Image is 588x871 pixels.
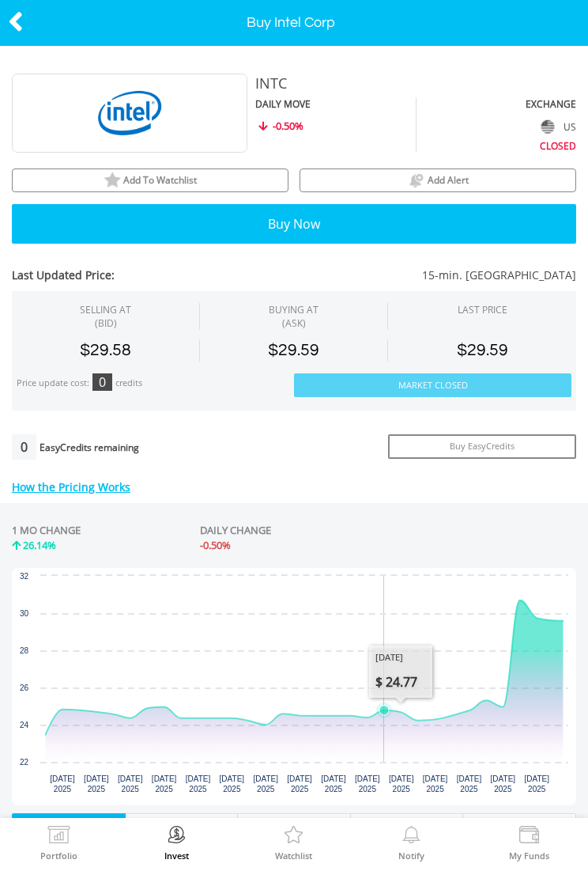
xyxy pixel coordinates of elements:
[20,572,29,581] text: 32
[104,172,121,189] img: watchlist
[423,774,448,793] text: [DATE] 2025
[80,342,131,358] span: $29.58
[269,303,318,330] span: BUYING AT
[457,342,508,358] span: $29.59
[273,119,303,133] span: -0.50%
[12,479,130,494] a: How the Pricing Works
[321,774,346,793] text: [DATE] 2025
[12,523,81,538] div: 1 MO CHANGE
[164,851,189,860] label: Invest
[40,851,77,860] label: Portfolio
[255,97,416,111] div: DAILY MOVE
[398,851,424,860] label: Notify
[123,173,197,187] span: Add To Watchlist
[12,267,247,283] span: Last Updated Price:
[12,568,576,805] div: Chart. Highcharts interactive chart.
[509,851,549,860] label: My Funds
[388,434,576,459] a: Buy EasyCredits
[20,609,29,618] text: 30
[47,826,71,848] img: View Portfolio
[115,377,142,389] div: credits
[416,97,576,111] div: EXCHANGE
[428,173,469,187] span: Add Alert
[389,774,414,793] text: [DATE] 2025
[247,267,577,283] span: 15-min. [GEOGRAPHIC_DATA]
[517,826,541,848] img: View Funds
[379,706,389,715] path: Wednesday, 10 Sep 2025, 24.775.
[20,684,29,692] text: 26
[457,774,482,793] text: [DATE] 2025
[416,137,576,153] div: CLOSED
[462,813,576,843] button: MAX
[350,813,464,843] button: 1Y
[20,758,29,767] text: 22
[255,74,443,94] div: INTC
[20,721,29,729] text: 24
[398,826,424,860] a: Notify
[186,774,211,793] text: [DATE] 2025
[509,826,549,860] a: My Funds
[200,523,482,538] div: DAILY CHANGE
[20,646,29,655] text: 28
[268,342,319,358] span: $29.59
[275,826,312,860] a: Watchlist
[23,538,56,552] span: 26.14%
[281,826,306,848] img: Watchlist
[12,434,36,460] div: 0
[92,373,112,391] div: 0
[275,851,312,860] label: Watchlist
[40,442,139,456] div: EasyCredits remaining
[541,119,555,134] img: flag
[84,774,109,793] text: [DATE] 2025
[458,303,507,316] div: LAST PRICE
[12,568,576,805] svg: Interactive chart
[12,169,288,192] button: watchlist Add To Watchlist
[118,774,143,793] text: [DATE] 2025
[399,826,424,848] img: View Notifications
[491,774,516,793] text: [DATE] 2025
[12,813,126,843] button: 1M
[164,826,189,848] img: Invest Now
[294,373,571,398] button: Market Closed
[269,316,318,330] span: (ASK)
[237,813,351,843] button: 6M
[220,774,245,793] text: [DATE] 2025
[17,377,89,389] div: Price update cost:
[524,774,549,793] text: [DATE] 2025
[355,774,380,793] text: [DATE] 2025
[152,774,177,793] text: [DATE] 2025
[300,169,576,192] button: price alerts bell Add Alert
[200,538,231,552] span: -0.50%
[12,204,576,244] button: Buy Now
[125,813,239,843] button: 3M
[253,774,278,793] text: [DATE] 2025
[563,120,576,134] span: US
[80,316,131,330] span: (BID)
[70,74,189,153] img: EQU.US.INTC.png
[40,826,77,860] a: Portfolio
[50,774,75,793] text: [DATE] 2025
[80,303,131,330] div: SELLING AT
[164,826,189,860] a: Invest
[287,774,312,793] text: [DATE] 2025
[408,172,425,189] img: price alerts bell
